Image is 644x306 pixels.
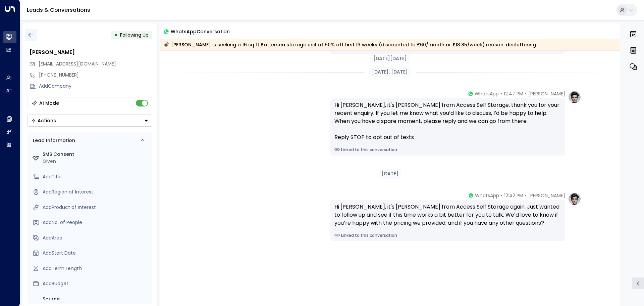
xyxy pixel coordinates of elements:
div: Lead Information [31,137,75,144]
a: Linked to this conversation [334,147,561,153]
span: Following Up [120,32,149,38]
span: • [525,192,527,199]
div: Actions [31,118,56,124]
div: [DATE], [DATE] [369,67,411,77]
div: [DATE] [379,169,401,179]
img: profile-logo.png [568,192,581,206]
div: AddProduct of Interest [43,204,150,211]
div: AddRegion of Interest [43,188,150,195]
span: WhatsApp [475,90,499,97]
img: profile-logo.png [568,90,581,104]
div: Given [43,158,150,165]
span: • [501,192,502,199]
span: [PERSON_NAME] [528,192,565,199]
span: • [525,90,527,97]
div: AI Mode [39,100,59,106]
div: AddNo. of People [43,219,150,226]
div: AddTitle [43,173,150,180]
label: Source [43,296,150,303]
div: AddCompany [39,83,152,90]
div: • [114,29,118,41]
span: WhatsApp [475,192,499,199]
div: [PERSON_NAME] is seeking a 16 sq.ft Battersea storage unit at 50% off first 13 weeks (discounted ... [164,41,536,48]
div: AddTerm Length [43,265,150,272]
div: [DATE][DATE] [370,54,410,63]
span: WhatsApp Conversation [171,28,230,35]
div: Button group with a nested menu [28,115,152,127]
div: [PHONE_NUMBER] [39,72,152,79]
button: Actions [28,115,152,127]
span: 12:47 PM [504,90,523,97]
div: AddStart Date [43,250,150,257]
label: SMS Consent [43,151,150,158]
div: Hi [PERSON_NAME], it's [PERSON_NAME] from Access Self Storage, thank you for your recent enquiry.... [334,101,561,141]
div: AddBudget [43,280,150,287]
span: [EMAIL_ADDRESS][DOMAIN_NAME] [39,60,116,67]
div: Hi [PERSON_NAME], it's [PERSON_NAME] from Access Self Storage again. Just wanted to follow up and... [334,203,561,227]
span: • [500,90,502,97]
span: 12:42 PM [504,192,523,199]
span: [PERSON_NAME] [528,90,565,97]
div: [PERSON_NAME] [30,48,152,56]
div: AddArea [43,234,150,242]
a: Linked to this conversation [334,232,561,238]
span: ronan_laycock@hotmail.com [39,60,116,68]
a: Leads & Conversations [27,6,90,14]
